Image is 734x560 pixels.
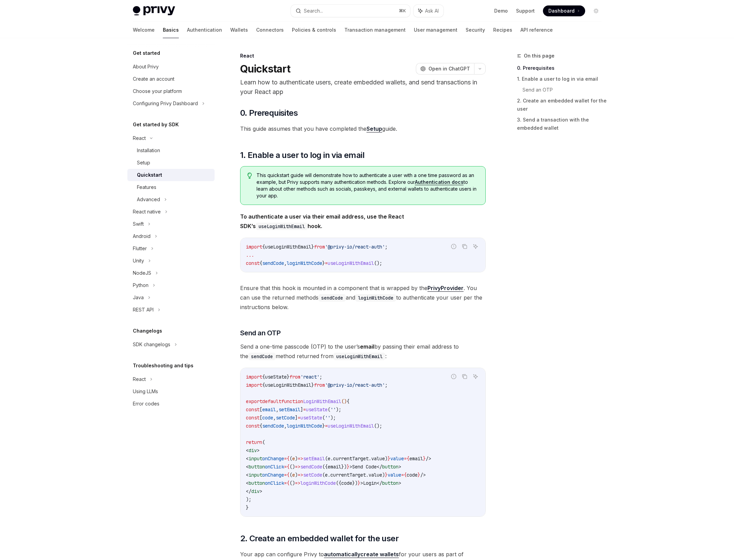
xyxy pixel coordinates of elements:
button: Copy the contents from the code block [460,372,469,381]
span: , [276,406,279,413]
span: setEmail [303,455,325,462]
span: '' [325,415,330,421]
span: = [284,472,287,478]
span: Open in ChatGPT [428,65,470,72]
span: < [246,455,249,462]
span: , [284,423,287,429]
span: </ [377,464,382,470]
a: Features [127,181,215,193]
span: from [314,244,325,250]
span: () [290,480,295,486]
span: </ [377,480,382,486]
div: Configuring Privy Dashboard [133,99,198,108]
h5: Changelogs [133,327,162,335]
span: setCode [276,415,295,421]
a: Connectors [256,22,284,38]
span: e [328,455,330,462]
span: < [246,472,249,478]
span: input [249,472,262,478]
div: Choose your platform [133,87,182,95]
span: button [382,480,399,486]
span: [ [260,406,262,413]
button: Toggle dark mode [591,5,602,16]
span: e [325,472,328,478]
code: useLoginWithEmail [333,353,385,360]
span: function [281,398,303,404]
span: button [249,480,265,486]
span: ); [330,415,336,421]
span: Send an OTP [240,328,281,338]
span: } [246,505,249,511]
span: value [369,472,382,478]
span: { [262,244,265,250]
span: ( [322,415,325,421]
span: const [246,423,260,429]
span: { [407,455,409,462]
span: { [262,382,265,388]
span: useState [265,374,287,380]
span: import [246,382,262,388]
span: > [260,488,262,494]
span: ({ [322,464,328,470]
button: Open in ChatGPT [416,63,474,75]
span: ; [319,374,322,380]
a: API reference [520,22,553,38]
span: < [246,447,249,453]
span: ] [300,406,303,413]
span: ({ [336,480,341,486]
strong: email [360,343,374,350]
div: Flutter [133,244,147,253]
div: Using LLMs [133,387,158,396]
button: Report incorrect code [449,242,458,251]
span: < [246,480,249,486]
a: Send an OTP [522,84,607,95]
span: . [328,472,330,478]
strong: automatically [324,551,360,558]
h5: Get started by SDK [133,121,179,129]
span: value [390,455,404,462]
span: setCode [303,472,322,478]
a: PrivyProvider [427,285,464,292]
button: Copy the contents from the code block [460,242,469,251]
button: Ask AI [413,5,443,17]
span: button [249,464,265,470]
span: (); [374,260,382,266]
span: This guide assumes that you have completed the guide. [240,124,486,133]
span: > [399,464,401,470]
span: 2. Create an embedded wallet for the user [240,533,399,544]
a: Recipes [493,22,512,38]
span: } [388,455,390,462]
span: ; [385,244,388,250]
span: onChange [262,472,284,478]
span: ( [262,439,265,445]
span: currentTarget [330,472,366,478]
span: 0. Prerequisites [240,108,298,118]
div: NodeJS [133,269,151,277]
div: Android [133,232,151,240]
button: Search...⌘K [291,5,410,17]
span: (); [374,423,382,429]
span: default [262,398,281,404]
a: Policies & controls [292,22,336,38]
span: div [251,488,260,494]
span: import [246,374,262,380]
div: Features [137,183,156,191]
button: Report incorrect code [449,372,458,381]
span: code [262,415,273,421]
span: , [284,260,287,266]
a: Error codes [127,398,215,410]
span: = [325,423,328,429]
span: Login [363,480,377,486]
span: '@privy-io/react-auth' [325,382,385,388]
div: Java [133,293,144,302]
a: Using LLMs [127,385,215,398]
span: return [246,439,262,445]
span: = [284,464,287,470]
div: React [240,52,486,59]
span: } [322,260,325,266]
span: { [287,464,290,470]
span: ) [385,455,388,462]
span: => [298,472,303,478]
span: code [341,480,352,486]
span: LoginWithEmail [303,398,341,404]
